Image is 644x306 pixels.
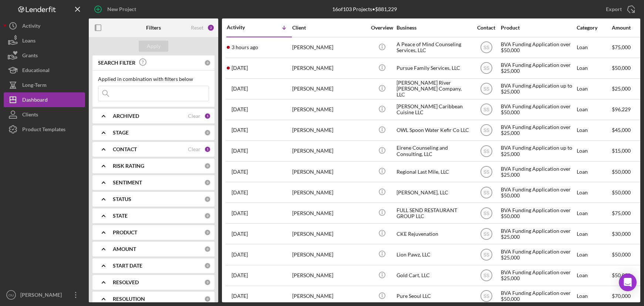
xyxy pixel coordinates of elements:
[204,196,211,203] div: 0
[4,107,85,122] button: Clients
[232,272,248,278] time: 2025-07-08 16:45
[612,266,640,285] div: $50,000
[4,33,85,48] a: Loans
[204,163,211,169] div: 0
[612,224,640,244] div: $30,000
[113,130,129,136] b: STAGE
[483,211,489,216] text: SS
[232,127,248,133] time: 2025-08-04 19:12
[188,113,200,119] div: Clear
[292,79,366,99] div: [PERSON_NAME]
[577,183,611,202] div: Loan
[113,163,144,169] b: RISK RATING
[22,78,47,94] div: Long-Term
[501,224,575,244] div: BVA Funding Application over $25,000
[483,273,489,278] text: SS
[232,106,248,112] time: 2025-08-07 12:57
[232,293,248,299] time: 2025-07-07 19:19
[501,266,575,285] div: BVA Funding Application over $25,000
[113,279,139,285] b: RESOLVED
[501,183,575,202] div: BVA Funding Application over $50,000
[501,141,575,161] div: BVA Funding Application up to $25,000
[207,24,215,31] div: 2
[612,79,640,99] div: $25,000
[483,107,489,112] text: SS
[232,148,248,154] time: 2025-07-29 19:30
[4,288,85,302] button: OU[PERSON_NAME] Underwriting
[204,262,211,269] div: 0
[292,245,366,264] div: [PERSON_NAME]
[204,59,211,66] div: 0
[612,183,640,202] div: $50,000
[612,120,640,140] div: $45,000
[4,18,85,33] a: Activity
[612,141,640,161] div: $15,000
[577,58,611,78] div: Loan
[139,41,168,52] button: Apply
[483,231,489,237] text: SS
[397,224,471,244] div: CKE Rejuvenation
[89,2,144,17] button: New Project
[204,296,211,302] div: 0
[22,18,40,35] div: Activity
[292,120,366,140] div: [PERSON_NAME]
[577,25,611,31] div: Category
[397,245,471,264] div: Lion Pawz, LLC
[98,60,135,66] b: SEARCH FILTER
[147,41,161,52] div: Apply
[292,141,366,161] div: [PERSON_NAME]
[4,122,85,137] a: Product Templates
[606,2,622,17] div: Export
[22,107,38,124] div: Clients
[204,246,211,252] div: 0
[191,25,203,31] div: Reset
[577,224,611,244] div: Loan
[501,38,575,57] div: BVA Funding Application over $50,000
[612,162,640,181] div: $50,000
[577,100,611,119] div: Loan
[292,162,366,181] div: [PERSON_NAME]
[577,79,611,99] div: Loan
[204,229,211,236] div: 0
[22,48,38,65] div: Grants
[107,2,136,17] div: New Project
[204,279,211,286] div: 0
[204,113,211,119] div: 1
[232,252,248,258] time: 2025-07-08 17:47
[577,162,611,181] div: Loan
[483,190,489,195] text: SS
[483,169,489,174] text: SS
[483,66,489,71] text: SS
[483,128,489,133] text: SS
[332,6,397,12] div: 16 of 103 Projects • $881,229
[397,79,471,99] div: [PERSON_NAME] River [PERSON_NAME] Company, LLC
[4,48,85,63] a: Grants
[577,286,611,306] div: Loan
[232,44,258,50] time: 2025-08-11 13:59
[227,24,259,30] div: Activity
[397,162,471,181] div: Regional Last Mile, LLC
[397,25,471,31] div: Business
[22,33,36,50] div: Loans
[612,58,640,78] div: $50,000
[98,76,209,82] div: Applied in combination with filters below
[501,58,575,78] div: BVA Funding Application over $25,000
[113,213,128,219] b: STATE
[397,203,471,223] div: FULL SEND RESTAURANT GROUP LLC
[501,162,575,181] div: BVA Funding Application over $25,000
[113,246,136,252] b: AMOUNT
[113,229,137,235] b: PRODUCT
[397,183,471,202] div: [PERSON_NAME], LLC
[599,2,640,17] button: Export
[146,25,161,31] b: Filters
[113,296,145,302] b: RESOLUTION
[472,25,500,31] div: Contact
[577,266,611,285] div: Loan
[4,92,85,107] button: Dashboard
[232,210,248,216] time: 2025-07-17 14:10
[4,63,85,78] button: Educational
[619,273,637,291] div: Open Intercom Messenger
